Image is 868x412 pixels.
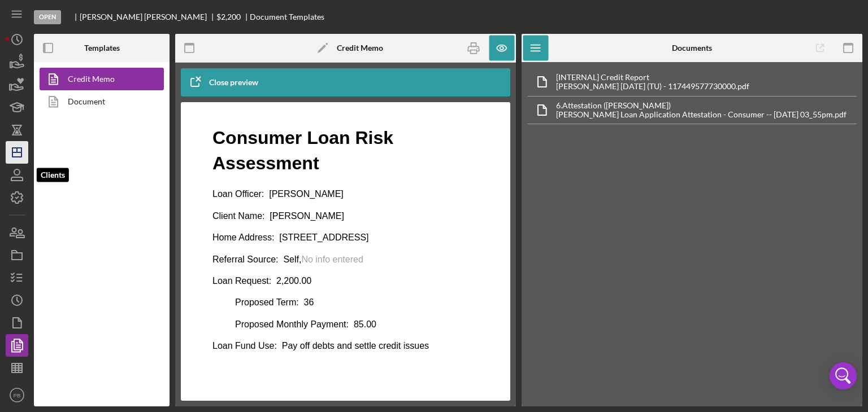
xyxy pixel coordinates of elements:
div: [PERSON_NAME] [DATE] (TU) - 117449577730000.pdf [556,82,749,91]
a: Document [40,90,158,113]
b: Documents [672,43,712,52]
div: Open [34,10,61,24]
div: [PERSON_NAME] [PERSON_NAME] [80,12,216,21]
b: Templates [84,43,120,52]
iframe: Rich Text Area [203,113,488,389]
span: $2,200 [216,12,241,21]
div: Close preview [209,71,258,94]
div: [INTERNAL] Credit Report [556,73,749,82]
div: [PERSON_NAME] Loan Application Attestation - Consumer -- [DATE] 03_55pm.pdf [556,110,847,119]
a: Credit Memo [40,68,158,90]
button: Close preview [181,71,270,94]
div: Open Intercom Messenger [830,362,857,389]
b: Credit Memo [337,43,383,52]
text: PB [14,392,21,398]
button: PB [6,384,28,406]
div: Document Templates [250,12,324,21]
div: 6. Attestation ([PERSON_NAME]) [556,101,847,110]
